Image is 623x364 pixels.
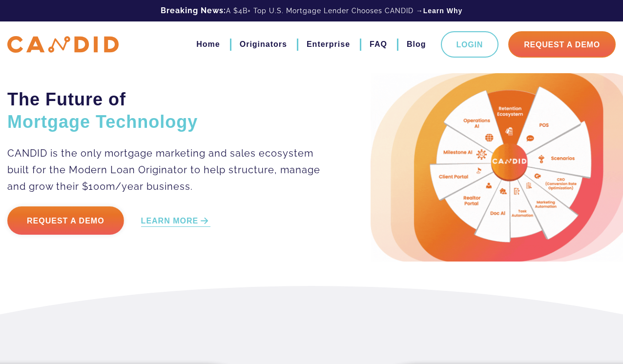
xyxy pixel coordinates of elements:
[441,31,499,58] a: Login
[7,36,119,53] img: CANDID APP
[407,36,426,53] a: Blog
[196,36,220,53] a: Home
[7,112,198,132] span: Mortgage Technology
[141,216,211,227] a: LEARN MORE
[7,88,322,133] h2: The Future of
[7,145,322,195] p: CANDID is the only mortgage marketing and sales ecosystem built for the Modern Loan Originator to...
[7,206,124,235] a: Request a Demo
[161,6,226,15] b: Breaking News:
[370,36,387,53] a: FAQ
[307,36,350,53] a: Enterprise
[240,36,287,53] a: Originators
[508,31,616,58] a: Request A Demo
[423,6,463,16] a: Learn Why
